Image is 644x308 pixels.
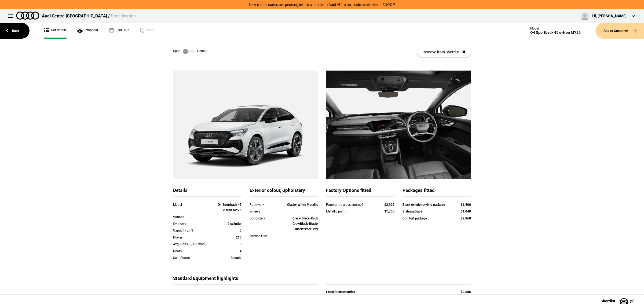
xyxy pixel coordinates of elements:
[402,210,422,213] strong: Style package
[402,203,445,207] strong: Black exterior styling package
[250,233,277,239] div: Interior Trim
[250,209,277,214] div: Wheels
[173,49,207,54] div: Spec Details
[250,187,318,197] div: Exterior colour, Upholstery
[630,299,635,303] span: ( 5 )
[250,202,277,207] div: Paintwork
[292,217,318,231] strong: Black-Black-Rock Gray/Black-Black/ Black/Steel Gray
[530,30,581,35] div: Q4 Sportback 45 e-tron MY25
[250,216,277,221] div: Upholstery
[173,228,214,233] div: Capacity cm3
[402,187,471,197] div: Packages fitted
[173,214,214,220] div: Variant
[44,23,67,39] a: Car details
[417,47,471,57] button: Remove from Shortlist
[173,248,214,254] div: Doors
[173,221,214,226] div: Cylinders
[42,13,136,19] div: Audi Centre [GEOGRAPHIC_DATA] /
[173,235,214,240] div: Power
[601,299,615,303] span: Shortlist
[461,210,471,213] strong: $1,040
[173,241,214,247] div: Avg. Cons. (l/100kms)
[287,203,318,207] strong: Glacier White Metallic
[236,236,241,239] strong: 210
[384,203,394,207] strong: $2,925
[111,13,136,19] span: Specification
[228,222,241,226] strong: 0 cylinder
[173,255,214,261] div: Sold Status
[326,209,374,214] div: Metallic paint
[240,242,241,246] strong: 0
[402,217,427,220] strong: Comfort package
[592,13,627,19] div: Hi, [PERSON_NAME]
[326,187,394,197] div: Factory Options fitted
[326,202,374,207] div: Panoramic glass sunroof
[231,256,241,260] strong: Unsold
[461,217,471,220] strong: $2,860
[173,187,241,197] div: Details
[326,290,355,294] strong: Local fit accessories
[461,203,471,207] strong: $1,500
[218,203,241,212] strong: Q4 Sportback 45 e-tron MY25
[240,249,241,253] strong: 4
[16,12,39,20] img: audi.png
[109,23,129,39] a: Deal Calc
[530,27,581,30] div: Model
[173,275,318,285] div: Standard Equipment highlights
[461,290,471,294] strong: $2,086
[384,210,394,213] strong: $1,755
[595,23,644,39] button: Add to Customer
[77,23,98,39] a: Proposal
[240,229,241,232] strong: 0
[592,294,644,308] button: Shortlist(5)
[173,202,214,207] div: Model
